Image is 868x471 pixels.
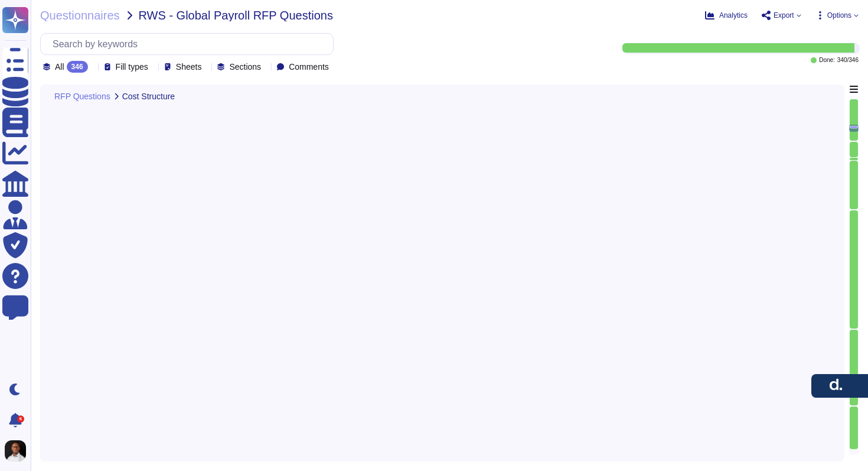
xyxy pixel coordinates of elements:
[837,57,859,63] span: 340 / 346
[55,63,64,71] span: All
[774,12,794,19] span: Export
[819,57,835,63] span: Done:
[47,34,333,54] input: Search by keywords
[40,9,120,21] span: Questionnaires
[719,12,748,19] span: Analytics
[67,61,88,73] div: 346
[116,63,148,71] span: Fill types
[229,63,261,71] span: Sections
[827,12,851,19] span: Options
[122,92,175,100] span: Cost Structure
[2,438,34,464] button: user
[5,440,26,462] img: user
[176,63,202,71] span: Sheets
[705,11,748,20] button: Analytics
[139,9,333,21] span: RWS - Global Payroll RFP Questions
[17,415,24,423] div: 6
[289,63,329,71] span: Comments
[54,92,110,100] span: RFP Questions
